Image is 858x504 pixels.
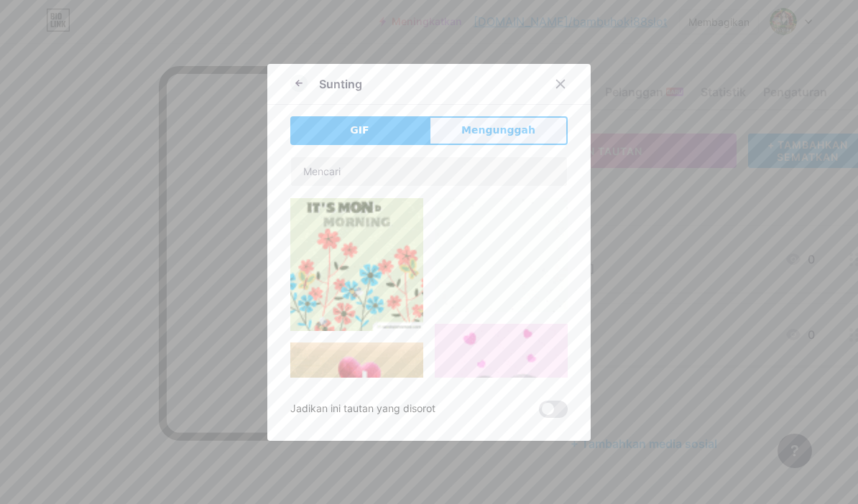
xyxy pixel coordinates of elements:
img: Gihpy [290,198,423,331]
font: GIF [350,124,369,136]
button: Mengunggah [429,116,568,145]
font: Mengunggah [461,124,535,136]
img: Gihpy [290,342,423,475]
img: Gihpy [435,198,568,312]
font: Sunting [319,77,362,91]
input: Mencari [291,157,567,186]
font: Jadikan ini tautan yang disorot [290,402,435,414]
button: GIF [290,116,429,145]
img: Gihpy [435,324,568,457]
